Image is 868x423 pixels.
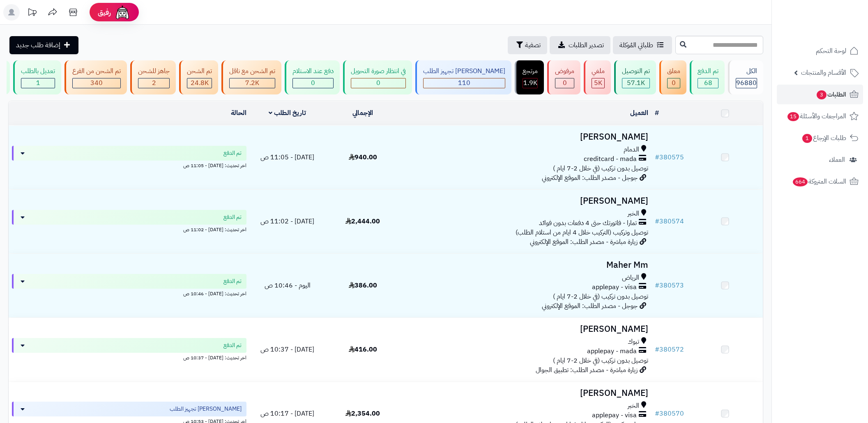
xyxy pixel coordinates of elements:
[63,60,129,94] a: تم الشحن من الفرع 340
[351,78,405,88] div: 0
[587,347,637,356] span: applepay - mada
[292,67,334,76] div: دفع عند الاستلام
[777,128,863,148] a: طلبات الإرجاع1
[21,67,55,76] div: تعديل بالطلب
[613,36,672,54] a: طلباتي المُوكلة
[582,60,612,94] a: ملغي 5K
[802,133,813,143] span: 1
[592,78,604,88] div: 4999
[265,280,311,290] span: اليوم - 10:46 ص
[655,409,659,418] span: #
[553,163,648,173] span: توصيل بدون تركيب (في خلال 2-7 ايام )
[542,301,638,311] span: جوجل - مصدر الطلب: الموقع الإلكتروني
[90,78,103,88] span: 340
[801,132,846,144] span: طلبات الإرجاع
[424,78,505,88] div: 110
[223,213,242,221] span: تم الدفع
[523,67,538,76] div: مرتجع
[16,40,60,50] span: إضافة طلب جديد
[539,218,637,228] span: تمارا - فاتورتك حتى 4 دفعات بدون فوائد
[668,78,680,88] div: 0
[170,405,242,413] span: [PERSON_NAME] تجهيز الطلب
[187,78,212,88] div: 24767
[612,60,658,94] a: تم التوصيل 57.1K
[12,289,246,297] div: اخر تحديث: [DATE] - 10:46 ص
[21,78,55,88] div: 1
[404,324,648,334] h3: [PERSON_NAME]
[628,209,639,218] span: الخبر
[349,280,377,290] span: 386.00
[736,78,757,88] span: 96880
[787,112,799,121] span: 15
[688,60,726,94] a: تم الدفع 68
[787,110,846,122] span: المراجعات والأسئلة
[792,177,808,186] span: 664
[345,216,380,226] span: 2,444.00
[349,152,377,162] span: 940.00
[404,196,648,206] h3: [PERSON_NAME]
[624,145,639,154] span: الدمام
[423,67,505,76] div: [PERSON_NAME] تجهيز الطلب
[12,60,63,94] a: تعديل بالطلب 1
[229,67,275,76] div: تم الشحن مع ناقل
[655,108,659,118] a: #
[152,78,156,88] span: 2
[622,78,649,88] div: 57096
[404,260,648,270] h3: Maher Mm
[138,78,169,88] div: 2
[726,60,765,94] a: الكل96880
[220,60,283,94] a: تم الشحن مع ناقل 7.2K
[508,36,547,54] button: تصفية
[12,353,246,361] div: اخر تحديث: [DATE] - 10:37 ص
[698,78,718,88] div: 68
[816,45,846,57] span: لوحة التحكم
[563,78,567,88] span: 0
[376,78,380,88] span: 0
[458,78,470,88] span: 110
[523,78,537,88] div: 1854
[283,60,341,94] a: دفع عند الاستلام 0
[260,216,314,226] span: [DATE] - 11:02 ص
[349,345,377,354] span: 416.00
[628,337,639,347] span: تبوك
[345,409,380,418] span: 2,354.00
[627,78,645,88] span: 57.1K
[658,60,688,94] a: معلق 0
[404,132,648,142] h3: [PERSON_NAME]
[704,78,712,88] span: 68
[129,60,177,94] a: جاهز للشحن 2
[655,345,684,354] a: #380572
[72,67,121,76] div: تم الشحن من الفرع
[655,280,659,290] span: #
[655,409,684,418] a: #380570
[530,237,638,247] span: زيارة مباشرة - مصدر الطلب: الموقع الإلكتروني
[569,40,604,50] span: تصدير الطلبات
[777,85,863,104] a: الطلبات3
[655,152,684,162] a: #380575
[592,67,605,76] div: ملغي
[260,409,314,418] span: [DATE] - 10:17 ص
[553,292,648,301] span: توصيل بدون تركيب (في خلال 2-7 ايام )
[619,40,653,50] span: طلباتي المُوكلة
[777,150,863,170] a: العملاء
[404,389,648,398] h3: [PERSON_NAME]
[22,4,42,23] a: تحديثات المنصة
[177,60,220,94] a: تم الشحن 24.8K
[9,36,78,54] a: إضافة طلب جديد
[536,365,638,375] span: زيارة مباشرة - مصدر الطلب: تطبيق الجوال
[36,78,40,88] span: 1
[231,108,246,118] a: الحالة
[816,89,846,100] span: الطلبات
[698,67,718,76] div: تم الدفع
[655,152,659,162] span: #
[594,78,602,88] span: 5K
[513,60,546,94] a: مرتجع 1.9K
[187,67,212,76] div: تم الشحن
[12,225,246,233] div: اخر تحديث: [DATE] - 11:02 ص
[812,14,860,32] img: logo-2.png
[523,78,537,88] span: 1.9K
[341,60,414,94] a: في انتظار صورة التحويل 0
[777,106,863,126] a: المراجعات والأسئلة15
[260,345,314,354] span: [DATE] - 10:37 ص
[269,108,306,118] a: تاريخ الطلب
